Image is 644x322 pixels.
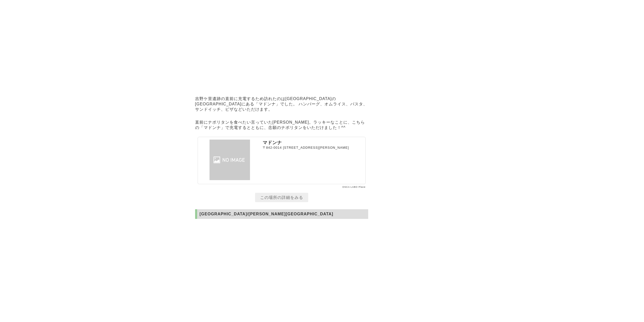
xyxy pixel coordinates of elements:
p: 直前にナポリタンを食べたい言っていた[PERSON_NAME]。ラッキーなことに、こちらの「マドンナ」で充電するとともに、念願のナポリタンをいただけました！^^ [195,119,368,132]
p: マドンナ [263,140,364,146]
span: 〒842-0014 [263,146,282,149]
img: マドンナ [199,140,260,180]
span: [STREET_ADDRESS][PERSON_NAME] [283,146,349,149]
a: この場所の詳細をみる [255,193,308,202]
h2: [GEOGRAPHIC_DATA]/[PERSON_NAME][GEOGRAPHIC_DATA] [195,209,368,219]
a: OSCA LABO Place [342,186,366,188]
p: 吉野ケ里遺跡の直前に充電するため訪れたのは[GEOGRAPHIC_DATA]の[GEOGRAPHIC_DATA]にある「マドンナ」でした。 ハンバーグ、オムライス、パスタ、サンドイッチ、ピザなど... [195,95,368,113]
